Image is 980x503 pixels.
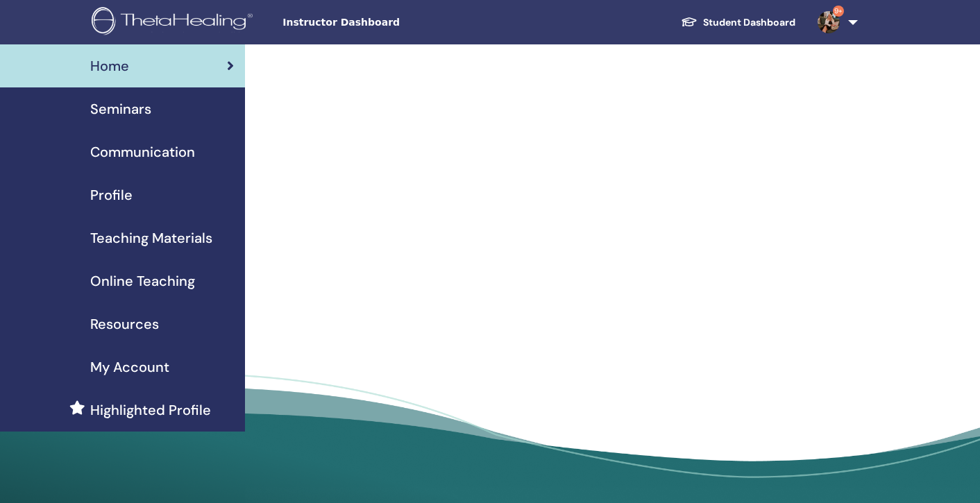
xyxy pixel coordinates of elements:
[90,357,169,377] span: My Account
[90,228,212,248] span: Teaching Materials
[90,314,159,334] span: Resources
[833,6,844,17] span: 9+
[818,11,840,33] img: default.jpg
[90,271,195,291] span: Online Teaching
[90,185,133,205] span: Profile
[282,15,491,30] span: Instructor Dashboard
[90,142,195,162] span: Communication
[90,99,151,119] span: Seminars
[90,400,211,420] span: Highlighted Profile
[670,10,806,35] a: Student Dashboard
[92,7,257,38] img: logo.png
[90,56,129,76] span: Home
[681,16,698,28] img: graduation-cap-white.svg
